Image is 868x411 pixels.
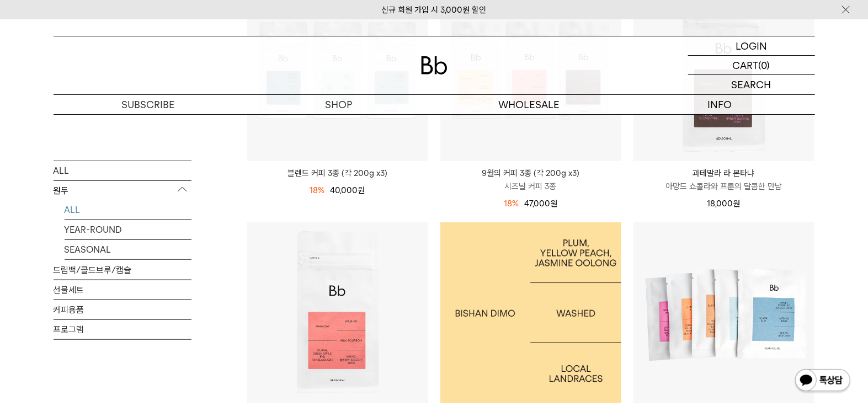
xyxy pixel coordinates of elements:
[65,200,191,219] a: ALL
[688,36,815,56] a: LOGIN
[247,167,428,180] a: 블렌드 커피 3종 (각 200g x3)
[440,167,621,180] p: 9월의 커피 3종 (각 200g x3)
[65,220,191,239] a: YEAR-ROUND
[54,180,191,200] p: 원두
[550,199,557,209] span: 원
[759,56,770,74] p: (0)
[358,185,365,195] span: 원
[440,180,621,193] p: 시즈널 커피 3종
[733,56,759,74] p: CART
[54,161,191,180] a: ALL
[688,56,815,75] a: CART (0)
[736,36,767,55] p: LOGIN
[733,199,741,209] span: 원
[440,222,621,403] img: 1000000480_add2_093.jpg
[244,95,434,114] a: SHOP
[54,300,191,319] a: 커피용품
[633,180,814,193] p: 아망드 쇼콜라와 프룬의 달콤한 만남
[54,319,191,339] a: 프로그램
[54,280,191,299] a: 선물세트
[524,199,557,209] span: 47,000
[794,368,851,394] img: 카카오톡 채널 1:1 채팅 버튼
[633,222,814,403] img: Bb 샘플 세트
[331,185,365,195] span: 40,000
[434,95,625,114] p: WHOLESALE
[504,197,519,210] div: 18%
[707,199,741,209] span: 18,000
[732,75,771,94] p: SEARCH
[54,95,244,114] a: SUBSCRIBE
[633,167,814,180] p: 과테말라 라 몬타냐
[310,184,325,197] div: 18%
[440,222,621,403] a: 에티오피아 비샨 디모
[65,239,191,259] a: SEASONAL
[382,5,487,15] a: 신규 회원 가입 시 3,000원 할인
[54,260,191,279] a: 드립백/콜드브루/캡슐
[625,95,815,114] p: INFO
[421,56,448,74] img: 로고
[633,167,814,193] a: 과테말라 라 몬타냐 아망드 쇼콜라와 프룬의 달콤한 만남
[247,222,428,403] img: 콜롬비아 마라카이
[440,167,621,193] a: 9월의 커피 3종 (각 200g x3) 시즈널 커피 3종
